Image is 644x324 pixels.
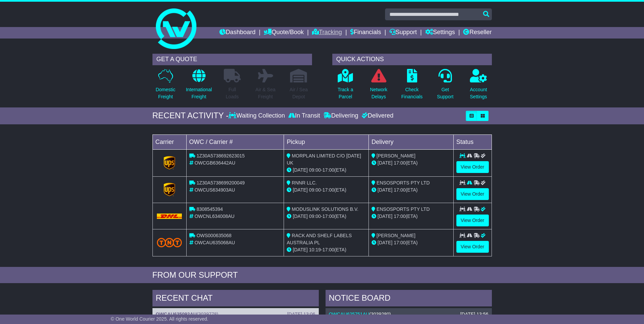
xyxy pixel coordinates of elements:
div: NOTICE BOARD [326,290,492,308]
p: Air & Sea Freight [256,86,276,100]
img: GetCarrierServiceLogo [164,156,175,170]
div: [DATE] 13:06 [287,311,315,317]
div: (ETA) [372,159,451,167]
img: TNT_Domestic.png [157,238,182,247]
div: RECENT CHAT [152,290,319,308]
span: 17:00 [394,160,406,166]
div: (ETA) [372,186,451,194]
img: DHL.png [157,214,182,219]
span: ENSOSPORTS PTY LTD [377,180,430,185]
p: Domestic Freight [156,86,175,100]
span: 09:00 [309,167,321,173]
span: 1Z30A5738692623015 [196,153,244,158]
td: Status [453,134,492,149]
a: Reseller [463,27,492,39]
a: Track aParcel [337,69,354,104]
p: Get Support [437,86,453,100]
span: ENSOSPORTS PTY LTD [377,206,430,212]
td: OWC / Carrier # [186,134,284,149]
span: 17:00 [323,187,334,193]
p: Track a Parcel [338,86,353,100]
div: FROM OUR SUPPORT [152,270,492,280]
span: OWCNL634008AU [194,214,234,219]
div: [DATE] 13:56 [460,311,488,317]
span: © One World Courier 2025. All rights reserved. [111,316,209,322]
span: [PERSON_NAME] [377,233,415,238]
a: OWCAU635092AU [156,311,197,317]
p: Air / Sea Depot [290,86,308,100]
div: In Transit [287,112,322,120]
a: View Order [456,188,489,200]
a: Settings [425,27,455,39]
a: AccountSettings [470,69,487,104]
p: Account Settings [470,86,487,100]
a: DomesticFreight [155,69,175,104]
span: 3039280 [371,311,389,317]
a: View Order [456,215,489,226]
span: 1Z30A5738699200049 [196,180,244,185]
div: - (ETA) [287,246,366,253]
div: (ETA) [372,213,451,220]
a: Financials [350,27,381,39]
span: 17:00 [323,247,334,252]
span: 17:00 [394,214,406,219]
img: GetCarrierServiceLogo [164,183,175,196]
p: Network Delays [370,86,387,100]
span: RNNR LLC. [292,180,317,185]
div: - (ETA) [287,186,366,194]
span: [DATE] [293,167,308,173]
span: OWCAU635068AU [194,240,235,245]
a: CheckFinancials [401,69,423,104]
div: - (ETA) [287,167,366,174]
p: Full Loads [224,86,241,100]
span: [DATE] [378,240,392,245]
span: RACK AND SHELF LABELS AUSTRALIA PL [287,233,352,245]
a: Dashboard [219,27,256,39]
td: Carrier [152,134,186,149]
span: MORPLAN LIMITED C/O [DATE] UK [287,153,361,166]
span: [DATE] [293,187,308,193]
a: Support [389,27,417,39]
span: [DATE] [293,247,308,252]
span: 10:19 [309,247,321,252]
a: View Order [456,161,489,173]
a: View Order [456,241,489,253]
div: Delivered [360,112,393,120]
span: OWS000635068 [196,233,232,238]
a: Tracking [312,27,342,39]
span: [DATE] [378,160,392,166]
div: Waiting Collection [229,112,286,120]
td: Pickup [284,134,369,149]
span: OWCUS634903AU [194,187,235,193]
a: GetSupport [436,69,454,104]
span: [PERSON_NAME] [377,153,415,158]
span: MODUSLINK SOLUTIONS B.V. [292,206,358,212]
div: Delivering [322,112,360,120]
div: ( ) [329,311,488,317]
span: 3039778 [198,311,217,317]
div: QUICK ACTIONS [332,54,492,65]
p: Check Financials [401,86,423,100]
span: 17:00 [394,240,406,245]
span: 17:00 [323,167,334,173]
td: Delivery [368,134,453,149]
span: 17:00 [323,214,334,219]
a: NetworkDelays [369,69,387,104]
span: [DATE] [378,187,392,193]
div: GET A QUOTE [152,54,312,65]
span: 17:00 [394,187,406,193]
div: - (ETA) [287,213,366,220]
span: [DATE] [293,214,308,219]
span: OWCGB636442AU [194,160,235,166]
span: 8308545394 [196,206,223,212]
span: 09:00 [309,214,321,219]
a: OWCAU625751AU [329,311,369,317]
div: ( ) [156,311,315,317]
span: [DATE] [378,214,392,219]
p: International Freight [186,86,212,100]
div: (ETA) [372,239,451,246]
a: InternationalFreight [186,69,212,104]
a: Quote/Book [264,27,304,39]
span: 09:00 [309,187,321,193]
div: RECENT ACTIVITY - [152,111,229,121]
